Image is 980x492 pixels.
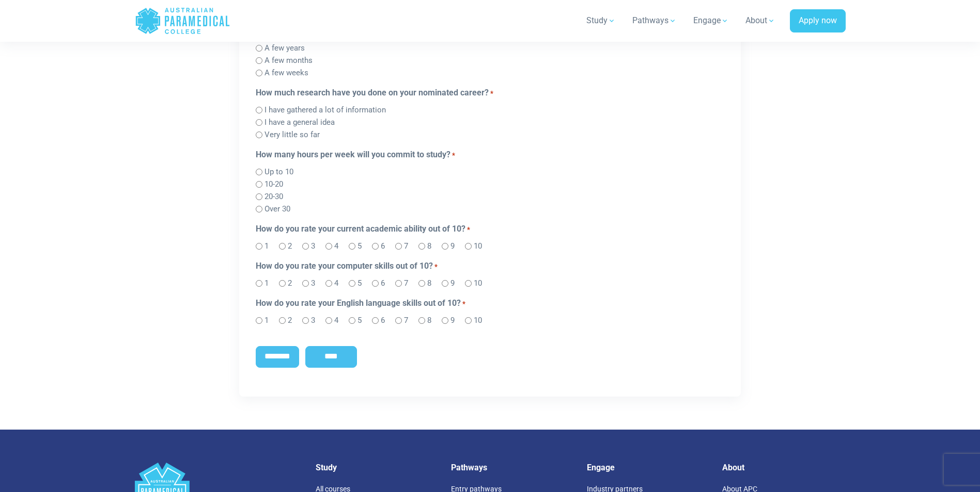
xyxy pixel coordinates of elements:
[265,240,269,252] label: 1
[626,6,683,35] a: Pathways
[265,203,290,215] label: Over 30
[265,277,269,289] label: 1
[450,240,455,252] label: 9
[357,277,362,289] label: 5
[357,240,362,252] label: 5
[450,315,455,326] label: 9
[404,240,408,252] label: 7
[790,9,846,33] a: Apply now
[265,129,320,141] label: Very little so far
[316,463,439,472] h5: Study
[288,315,292,326] label: 2
[427,240,431,252] label: 8
[451,463,574,472] h5: Pathways
[265,117,335,128] label: I have a general idea
[135,4,230,38] a: Australian Paramedical College
[687,6,735,35] a: Engage
[256,87,724,99] legend: How much research have you done on your nominated career?
[265,166,293,178] label: Up to 10
[474,240,482,252] label: 10
[334,315,338,326] label: 4
[311,315,315,326] label: 3
[381,277,385,289] label: 6
[265,104,386,116] label: I have gathered a lot of information
[474,315,482,326] label: 10
[311,277,315,289] label: 3
[404,277,408,289] label: 7
[474,277,482,289] label: 10
[580,6,622,35] a: Study
[256,260,724,272] legend: How do you rate your computer skills out of 10?
[381,240,385,252] label: 6
[265,315,269,326] label: 1
[265,178,283,190] label: 10-20
[288,277,292,289] label: 2
[427,315,431,326] label: 8
[450,277,455,289] label: 9
[404,315,408,326] label: 7
[311,240,315,252] label: 3
[256,297,724,309] legend: How do you rate your English language skills out of 10?
[427,277,431,289] label: 8
[381,315,385,326] label: 6
[288,240,292,252] label: 2
[334,277,338,289] label: 4
[334,240,338,252] label: 4
[256,223,724,235] legend: How do you rate your current academic ability out of 10?
[722,463,846,472] h5: About
[265,67,308,79] label: A few weeks
[265,191,283,203] label: 20-30
[265,55,313,67] label: A few months
[265,42,305,54] label: A few years
[256,149,724,161] legend: How many hours per week will you commit to study?
[587,463,710,472] h5: Engage
[739,6,782,35] a: About
[357,315,362,326] label: 5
